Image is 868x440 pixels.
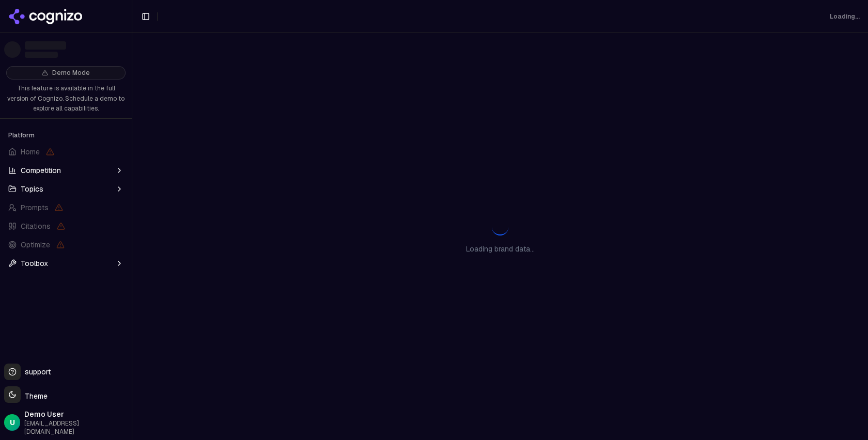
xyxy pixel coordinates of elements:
[466,244,535,254] p: Loading brand data...
[21,258,48,269] span: Toolbox
[10,417,15,428] span: U
[6,84,126,114] p: This feature is available in the full version of Cognizo. Schedule a demo to explore all capabili...
[21,202,49,213] span: Prompts
[4,181,128,197] button: Topics
[24,409,128,419] span: Demo User
[21,221,51,231] span: Citations
[4,127,128,144] div: Platform
[21,184,43,194] span: Topics
[52,69,90,77] span: Demo Mode
[21,240,50,250] span: Optimize
[24,419,128,436] span: [EMAIL_ADDRESS][DOMAIN_NAME]
[21,391,48,401] span: Theme
[830,12,860,21] div: Loading...
[21,367,51,377] span: support
[21,147,40,157] span: Home
[4,162,128,179] button: Competition
[21,165,61,176] span: Competition
[4,255,128,272] button: Toolbox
